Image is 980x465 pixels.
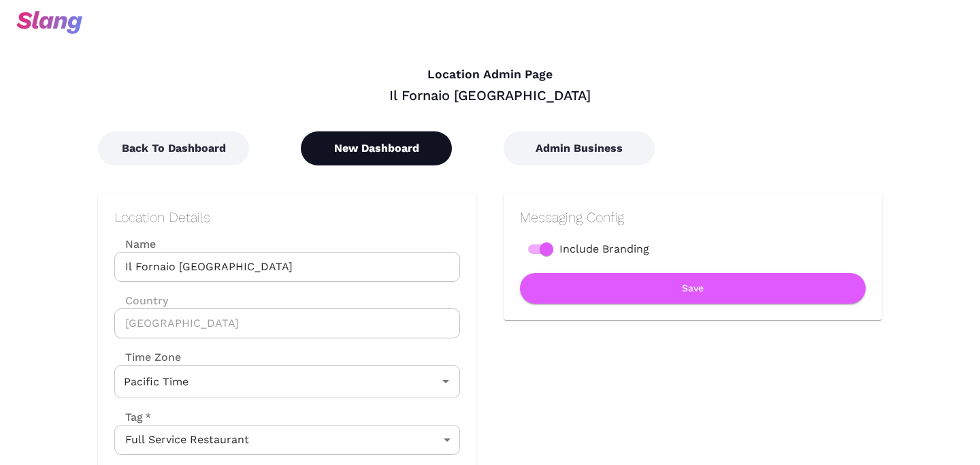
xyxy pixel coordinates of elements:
[301,142,452,155] a: New Dashboard
[504,131,655,165] button: Admin Business
[98,131,249,165] button: Back To Dashboard
[114,409,151,425] label: Tag
[436,372,455,391] button: Open
[114,209,460,225] h2: Location Details
[520,273,866,304] button: Save
[98,67,882,82] h4: Location Admin Page
[559,241,649,257] span: Include Branding
[98,86,882,104] div: Il Fornaio [GEOGRAPHIC_DATA]
[504,142,655,155] a: Admin Business
[114,349,460,365] label: Time Zone
[114,236,460,252] label: Name
[301,131,452,165] button: New Dashboard
[114,293,460,308] label: Country
[520,209,866,225] h2: Messaging Config
[98,142,249,155] a: Back To Dashboard
[16,11,82,34] img: svg+xml;base64,PHN2ZyB3aWR0aD0iOTciIGhlaWdodD0iMzQiIHZpZXdCb3g9IjAgMCA5NyAzNCIgZmlsbD0ibm9uZSIgeG...
[114,425,460,455] div: Full Service Restaurant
